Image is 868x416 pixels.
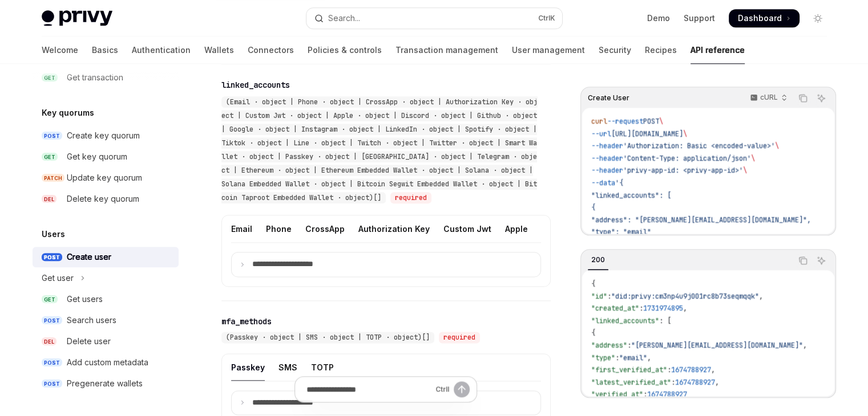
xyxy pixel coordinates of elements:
div: Delete key quorum [67,192,139,206]
span: 'Content-Type: application/json' [623,154,751,163]
span: \ [775,141,779,150]
span: "did:privy:cm3np4u9j001rc8b73seqmqqk" [611,292,759,301]
div: Email [231,215,252,242]
a: POSTSearch users [33,310,179,331]
div: Delete user [67,335,111,348]
div: Pregenerate wallets [67,377,143,390]
button: Copy the contents from the code block [796,253,810,268]
span: --header [591,141,623,150]
span: '{ [615,178,623,187]
a: Demo [647,13,670,24]
a: GETGet key quorum [33,146,179,167]
span: : [671,378,675,387]
button: Copy the contents from the code block [796,91,810,105]
span: : [ [659,316,671,325]
span: "type": "email" [591,227,651,236]
span: , [759,292,763,301]
a: Welcome [42,36,78,64]
span: "address" [591,341,627,350]
a: POSTAdd custom metadata [33,352,179,373]
span: "type" [591,353,615,362]
span: "first_verified_at" [591,365,667,374]
span: "linked_accounts" [591,316,659,325]
h5: Users [42,227,65,241]
span: 1674788927 [647,390,687,399]
a: Security [599,36,631,64]
a: Dashboard [729,9,800,27]
div: 200 [588,253,608,267]
div: Add custom metadata [67,356,148,369]
span: Dashboard [738,13,782,24]
span: GET [42,153,58,161]
button: cURL [744,88,792,108]
button: Send message [454,381,470,397]
span: , [647,353,651,362]
div: Search users [67,313,116,327]
span: Ctrl K [538,14,555,23]
span: Create User [588,93,629,103]
span: \ [659,117,663,126]
span: [URL][DOMAIN_NAME] [611,129,683,138]
span: "verified_at" [591,390,643,399]
span: 1674788927 [671,365,711,374]
div: mfa_methods [221,316,272,327]
span: --request [607,117,643,126]
div: SMS [278,354,297,381]
span: "address": "[PERSON_NAME][EMAIL_ADDRESS][DOMAIN_NAME]", [591,215,811,225]
div: Apple [505,215,528,242]
button: Ask AI [814,253,829,268]
span: { [591,203,595,212]
div: required [390,192,431,203]
span: : [627,341,631,350]
a: Transaction management [395,36,498,64]
a: Connectors [248,36,294,64]
button: Ask AI [814,91,829,105]
span: : [643,390,647,399]
span: (Email · object | Phone · object | CrossApp · object | Authorization Key · object | Custom Jwt · ... [221,97,538,202]
span: --header [591,154,623,163]
div: Custom Jwt [443,215,491,242]
button: Toggle Get user section [33,268,179,288]
span: --header [591,166,623,175]
div: Create user [67,250,111,264]
span: \ [751,154,755,163]
span: --url [591,129,611,138]
p: cURL [760,93,778,102]
span: 'Authorization: Basic <encoded-value>' [623,141,775,150]
span: "latest_verified_at" [591,378,671,387]
span: : [615,353,619,362]
span: , [715,378,719,387]
div: required [439,332,480,343]
div: Create key quorum [67,129,140,142]
span: "email" [619,353,647,362]
div: CrossApp [305,215,345,242]
div: linked_accounts [221,79,290,91]
a: API reference [691,36,745,64]
a: DELDelete user [33,331,179,352]
input: Ask a question... [306,377,431,402]
a: User management [512,36,585,64]
div: TOTP [311,354,334,381]
span: 1674788927 [675,378,715,387]
div: Search... [328,11,360,25]
span: "created_at" [591,304,639,313]
img: light logo [42,10,112,26]
span: (Passkey · object | SMS · object | TOTP · object)[] [226,333,430,342]
div: Get user [42,271,74,285]
div: Authorization Key [358,215,430,242]
span: DEL [42,337,56,346]
a: POSTCreate key quorum [33,125,179,146]
div: Passkey [231,354,265,381]
div: Get users [67,292,103,306]
span: { [591,279,595,288]
span: : [607,292,611,301]
span: POST [42,358,62,367]
div: Get key quorum [67,150,127,164]
span: , [683,304,687,313]
a: POSTCreate user [33,247,179,267]
span: --data [591,178,615,187]
button: Open search [306,8,562,28]
span: PATCH [42,174,64,182]
span: "[PERSON_NAME][EMAIL_ADDRESS][DOMAIN_NAME]" [631,341,803,350]
span: "linked_accounts": [ [591,191,671,200]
